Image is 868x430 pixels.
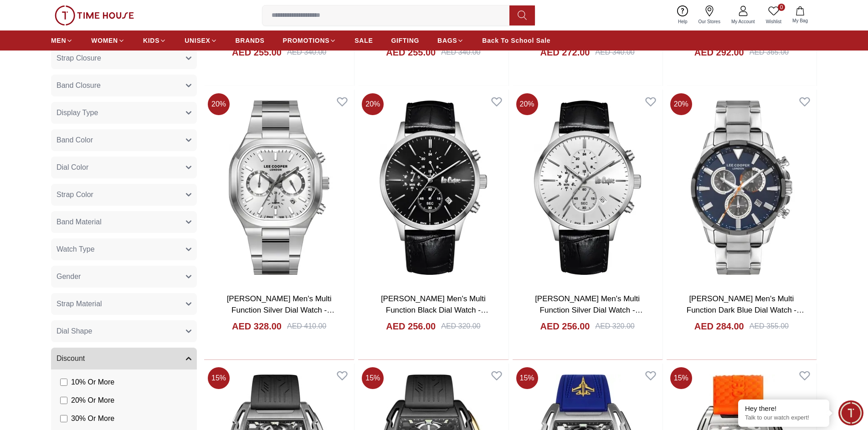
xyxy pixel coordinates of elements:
span: PROMOTIONS [283,36,330,45]
button: Discount [51,348,197,369]
div: AED 320.00 [441,321,480,332]
input: 30% Or More [60,415,67,422]
img: ... [55,5,134,25]
div: AED 410.00 [287,321,326,332]
span: Our Stores [695,18,724,25]
button: Watch Type [51,238,197,260]
button: Display Type [51,102,197,124]
h4: AED 255.00 [386,46,436,59]
h4: AED 328.00 [232,320,282,333]
button: Band Closure [51,75,197,96]
a: Back To School Sale [482,32,550,49]
span: Strap Material [56,298,102,309]
a: BAGS [437,32,464,49]
span: 15 % [362,367,384,389]
span: GIFTING [391,36,419,45]
span: Strap Closure [56,53,101,64]
input: 20% Or More [60,397,67,404]
input: 10% Or More [60,379,67,386]
span: BAGS [437,36,457,45]
div: Chat Widget [838,400,863,425]
div: AED 355.00 [750,321,789,332]
a: [PERSON_NAME] Men's Multi Function Black Dial Watch - LC08154.351 [381,294,488,326]
span: Help [674,18,691,25]
span: 30 % Or More [71,413,114,424]
button: Dial Shape [51,320,197,342]
span: Band Closure [56,80,101,91]
p: Talk to our watch expert! [745,414,822,422]
img: Lee Cooper Men's Multi Function Silver Dial Watch - LC08169.330 [204,90,354,285]
span: My Bag [789,17,812,24]
span: Watch Type [56,244,95,255]
img: Lee Cooper Men's Multi Function Dark Blue Dial Watch - LC07385.390 [667,90,817,285]
span: UNISEX [185,36,210,45]
a: Our Stores [693,4,726,27]
h4: AED 256.00 [386,320,436,333]
div: AED 365.00 [750,47,789,58]
button: Band Material [51,211,197,233]
span: KIDS [143,36,159,45]
span: Discount [56,353,85,364]
a: WOMEN [91,32,125,49]
a: 0Wishlist [760,4,787,27]
button: Band Color [51,129,197,151]
span: 15 % [516,367,538,389]
a: Help [673,4,693,27]
div: AED 320.00 [595,321,634,332]
span: 0 [778,4,785,11]
span: Band Color [56,135,93,146]
a: KIDS [143,32,166,49]
span: WOMEN [91,36,118,45]
button: Strap Material [51,293,197,315]
a: PROMOTIONS [283,32,337,49]
h4: AED 256.00 [540,320,590,333]
span: BRANDS [236,36,265,45]
button: Dial Color [51,157,197,178]
span: My Account [728,18,759,25]
a: BRANDS [236,32,265,49]
span: 20 % [670,93,692,115]
div: AED 340.00 [441,47,480,58]
h4: AED 255.00 [232,46,282,59]
a: SALE [354,32,373,49]
a: [PERSON_NAME] Men's Multi Function Silver Dial Watch - LC08169.330 [227,294,335,326]
span: 20 % Or More [71,395,114,406]
button: Gender [51,266,197,288]
div: Hey there! [745,404,822,413]
div: AED 340.00 [287,47,326,58]
span: Gender [56,271,81,282]
h4: AED 292.00 [694,46,744,59]
a: UNISEX [185,32,217,49]
span: SALE [354,36,373,45]
div: AED 340.00 [595,47,634,58]
img: Lee Cooper Men's Multi Function Silver Dial Watch - LC08154.331 [513,90,663,285]
span: 15 % [208,367,230,389]
a: GIFTING [391,32,419,49]
span: 20 % [208,93,230,115]
span: Dial Color [56,162,88,173]
span: 15 % [670,367,692,389]
span: MEN [51,36,66,45]
button: My Bag [787,5,813,26]
span: Display Type [56,107,98,118]
span: Strap Color [56,189,93,200]
a: [PERSON_NAME] Men's Multi Function Silver Dial Watch - LC08154.331 [535,294,643,326]
span: Band Material [56,217,102,228]
span: 20 % [516,93,538,115]
button: Strap Closure [51,47,197,69]
span: 20 % [362,93,384,115]
img: Lee Cooper Men's Multi Function Black Dial Watch - LC08154.351 [358,90,508,285]
a: MEN [51,32,73,49]
h4: AED 284.00 [694,320,744,333]
h4: AED 272.00 [540,46,590,59]
span: Back To School Sale [482,36,550,45]
span: Wishlist [762,18,785,25]
span: Dial Shape [56,326,92,337]
span: 10 % Or More [71,377,114,388]
a: [PERSON_NAME] Men's Multi Function Dark Blue Dial Watch - LC07385.390 [687,294,804,326]
button: Strap Color [51,184,197,206]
